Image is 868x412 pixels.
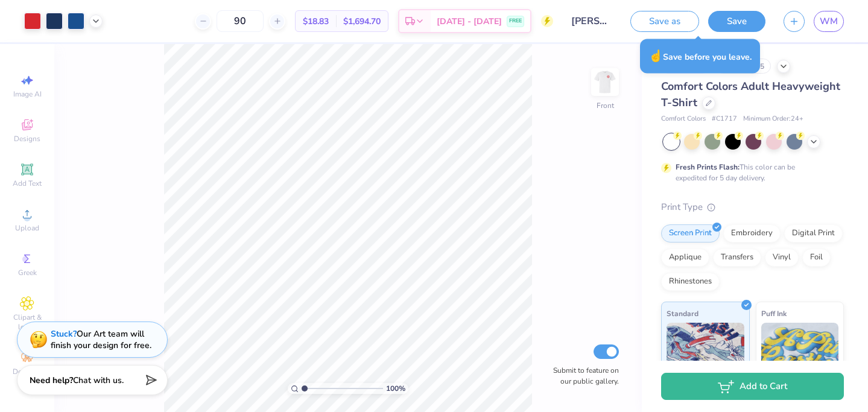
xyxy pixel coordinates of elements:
[6,312,48,332] span: Clipart & logos
[667,323,744,383] img: Standard
[13,179,42,188] span: Add Text
[784,224,843,242] div: Digital Print
[661,224,720,242] div: Screen Print
[386,383,405,394] span: 100 %
[73,375,124,386] span: Chat with us.
[661,373,844,400] button: Add to Cart
[437,15,502,28] span: [DATE] - [DATE]
[802,249,831,267] div: Foil
[509,17,522,25] span: FREE
[743,114,803,124] span: Minimum Order: 24 +
[661,114,706,124] span: Comfort Colors
[15,223,39,233] span: Upload
[765,249,799,267] div: Vinyl
[761,307,787,320] span: Puff Ink
[14,134,40,144] span: Designs
[303,15,329,28] span: $18.83
[708,11,765,32] button: Save
[676,162,740,172] strong: Fresh Prints Flash:
[713,249,761,267] div: Transfers
[640,39,760,74] div: Save before you leave.
[51,328,151,351] div: Our Art team will finish your design for free.
[18,268,37,277] span: Greek
[13,89,42,99] span: Image AI
[814,11,844,32] a: WM
[597,100,614,111] div: Front
[343,15,381,28] span: $1,694.70
[723,224,781,242] div: Embroidery
[661,79,840,110] span: Comfort Colors Adult Heavyweight T-Shirt
[820,14,838,28] span: WM
[661,200,844,214] div: Print Type
[630,11,699,32] button: Save as
[676,162,824,183] div: This color can be expedited for 5 day delivery.
[593,70,617,94] img: Front
[30,375,73,386] strong: Need help?
[648,48,663,64] span: ☝️
[712,114,737,124] span: # C1717
[217,10,264,32] input: – –
[667,307,699,320] span: Standard
[546,365,619,387] label: Submit to feature on our public gallery.
[51,328,77,340] strong: Stuck?
[562,9,621,33] input: Untitled Design
[661,273,720,291] div: Rhinestones
[761,323,839,383] img: Puff Ink
[13,367,42,376] span: Decorate
[661,249,709,267] div: Applique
